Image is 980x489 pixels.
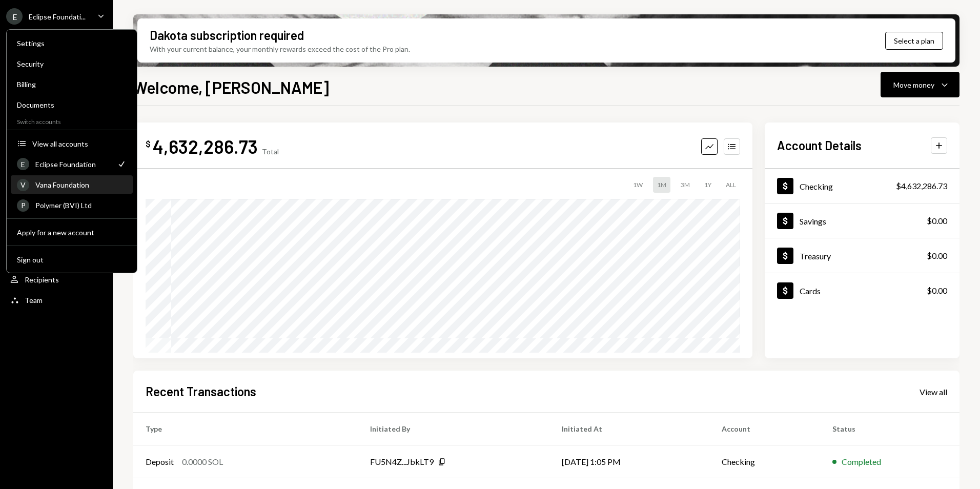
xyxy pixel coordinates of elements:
[6,8,23,25] div: E
[11,54,133,73] a: Security
[17,199,29,212] div: P
[709,445,820,478] td: Checking
[765,169,959,203] a: Checking$4,632,286.73
[150,27,304,44] div: Dakota subscription required
[182,456,223,468] div: 0.0000 SOL
[677,177,694,193] div: 3M
[17,228,127,237] div: Apply for a new account
[17,39,127,48] div: Settings
[146,456,174,468] div: Deposit
[800,251,831,261] div: Treasury
[820,413,960,445] th: Status
[35,180,127,189] div: Vana Foundation
[29,12,86,21] div: Eclipse Foundati...
[17,158,29,170] div: E
[629,177,647,193] div: 1W
[722,177,740,193] div: ALL
[25,275,59,284] div: Recipients
[885,32,943,50] button: Select a plan
[35,160,110,169] div: Eclipse Foundation
[146,139,151,149] div: $
[842,456,881,468] div: Completed
[927,284,947,297] div: $0.00
[765,238,959,273] a: Treasury$0.00
[653,177,670,193] div: 1M
[927,250,947,262] div: $0.00
[11,223,133,242] button: Apply for a new account
[800,181,833,191] div: Checking
[800,286,821,296] div: Cards
[896,180,947,192] div: $4,632,286.73
[881,72,959,97] button: Move money
[32,139,127,148] div: View all accounts
[6,291,107,309] a: Team
[358,413,549,445] th: Initiated By
[920,387,947,397] div: View all
[920,386,947,397] a: View all
[765,273,959,308] a: Cards$0.00
[549,445,709,478] td: [DATE] 1:05 PM
[17,59,127,68] div: Security
[153,135,258,158] div: 4,632,286.73
[17,100,127,109] div: Documents
[777,137,862,154] h2: Account Details
[700,177,716,193] div: 1Y
[133,77,329,97] h1: Welcome, [PERSON_NAME]
[17,179,29,191] div: V
[765,203,959,238] a: Savings$0.00
[11,196,133,214] a: PPolymer (BVI) Ltd
[11,95,133,114] a: Documents
[17,80,127,89] div: Billing
[927,215,947,227] div: $0.00
[6,270,107,289] a: Recipients
[549,413,709,445] th: Initiated At
[11,251,133,269] button: Sign out
[7,116,137,126] div: Switch accounts
[11,135,133,153] button: View all accounts
[133,413,358,445] th: Type
[11,175,133,194] a: VVana Foundation
[146,383,256,400] h2: Recent Transactions
[893,79,934,90] div: Move money
[25,296,43,304] div: Team
[17,255,127,264] div: Sign out
[709,413,820,445] th: Account
[11,75,133,93] a: Billing
[11,34,133,52] a: Settings
[800,216,826,226] div: Savings
[150,44,410,54] div: With your current balance, your monthly rewards exceed the cost of the Pro plan.
[262,147,279,156] div: Total
[370,456,434,468] div: FU5N4Z...JbkLT9
[35,201,127,210] div: Polymer (BVI) Ltd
